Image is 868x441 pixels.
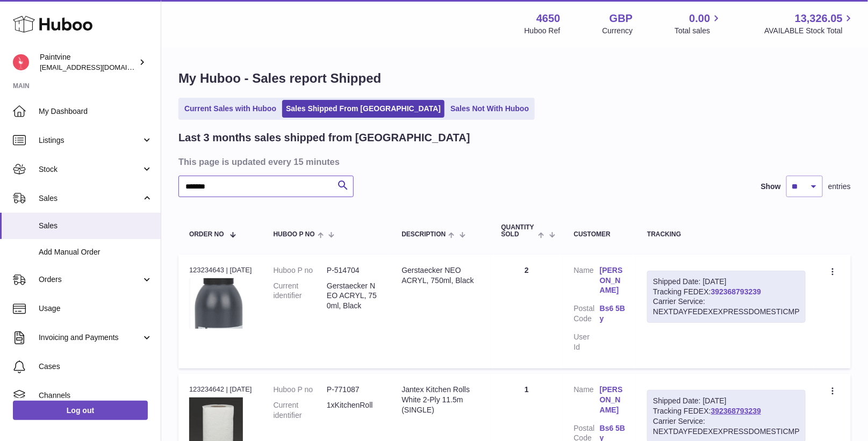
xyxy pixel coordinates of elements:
[39,106,153,117] span: My Dashboard
[39,135,141,146] span: Listings
[39,164,141,175] span: Stock
[274,231,315,238] span: Huboo P no
[39,193,141,204] span: Sales
[653,297,800,317] div: Carrier Service: NEXTDAYFEDEXEXPRESSDOMESTICMP
[39,303,153,314] span: Usage
[647,231,806,238] div: Tracking
[401,231,446,238] span: Description
[189,265,252,275] div: 123234643 | [DATE]
[602,26,633,36] div: Currency
[274,265,327,276] dt: Huboo P no
[39,362,153,372] span: Cases
[647,271,806,323] div: Tracking FEDEX:
[536,11,561,26] strong: 4650
[189,278,243,329] img: 1664822947.png
[675,26,722,36] span: Total sales
[711,407,761,415] a: 392368793239
[274,385,327,395] dt: Huboo P no
[327,265,380,276] dd: P-514704
[13,54,29,70] img: euan@paintvine.co.uk
[653,396,800,406] div: Shipped Date: [DATE]
[761,182,781,192] label: Show
[574,303,600,327] dt: Postal Code
[189,231,224,238] span: Order No
[39,391,153,401] span: Channels
[600,385,626,415] a: [PERSON_NAME]
[491,255,563,368] td: 2
[178,70,851,87] h1: My Huboo - Sales report Shipped
[274,281,327,312] dt: Current identifier
[600,265,626,296] a: [PERSON_NAME]
[40,63,158,71] span: [EMAIL_ADDRESS][DOMAIN_NAME]
[178,131,470,145] h2: Last 3 months sales shipped from [GEOGRAPHIC_DATA]
[764,11,855,36] a: 13,326.05 AVAILABLE Stock Total
[609,11,633,26] strong: GBP
[274,400,327,421] dt: Current identifier
[653,277,800,287] div: Shipped Date: [DATE]
[525,26,561,36] div: Huboo Ref
[189,385,252,394] div: 123234642 | [DATE]
[600,303,626,324] a: Bs6 5By
[401,385,479,415] div: Jantex Kitchen Rolls White 2-Ply 11.5m (SINGLE)
[764,26,855,36] span: AVAILABLE Stock Total
[40,52,137,73] div: Paintvine
[653,416,800,437] div: Carrier Service: NEXTDAYFEDEXEXPRESSDOMESTICMP
[327,281,380,312] dd: Gerstaecker NEO ACRYL, 750ml, Black
[327,400,380,421] dd: 1xKitchenRoll
[327,385,380,395] dd: P-771087
[795,11,843,26] span: 13,326.05
[39,332,141,343] span: Invoicing and Payments
[282,100,444,118] a: Sales Shipped From [GEOGRAPHIC_DATA]
[39,274,141,285] span: Orders
[574,265,600,299] dt: Name
[39,247,153,257] span: Add Manual Order
[181,100,280,118] a: Current Sales with Huboo
[501,224,536,238] span: Quantity Sold
[675,11,722,36] a: 0.00 Total sales
[828,182,851,192] span: entries
[690,11,711,26] span: 0.00
[39,221,153,231] span: Sales
[574,332,600,352] dt: User Id
[574,385,600,418] dt: Name
[178,156,848,168] h3: This page is updated every 15 minutes
[574,231,626,238] div: Customer
[13,401,148,420] a: Log out
[711,287,761,296] a: 392368793239
[447,100,533,118] a: Sales Not With Huboo
[401,265,479,286] div: Gerstaecker NEO ACRYL, 750ml, Black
